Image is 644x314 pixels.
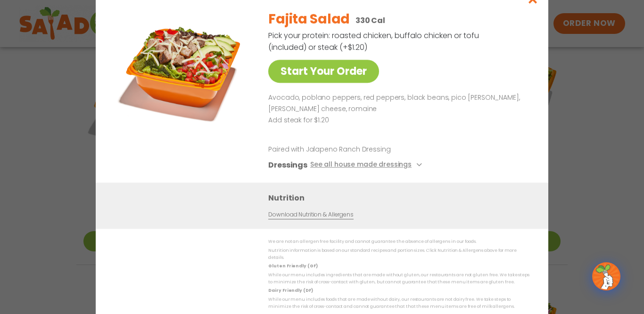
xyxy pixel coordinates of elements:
img: wpChatIcon [593,263,619,290]
p: Avocado, poblano peppers, red peppers, black beans, pico [PERSON_NAME], [PERSON_NAME] cheese, rom... [268,92,526,115]
strong: Gluten Friendly (GF) [268,263,317,269]
h3: Dressings [268,159,307,171]
h2: Fajita Salad [268,9,350,29]
p: We are not an allergen free facility and cannot guarantee the absence of allergens in our foods. [268,238,529,245]
p: Nutrition information is based on our standard recipes and portion sizes. Click Nutrition & Aller... [268,247,529,262]
button: See all house made dressings [310,159,425,171]
a: Start Your Order [268,60,379,83]
p: Pick your protein: roasted chicken, buffalo chicken or tofu (included) or steak (+$1.20) [268,30,480,53]
img: Featured product photo for Fajita Salad [117,2,249,134]
p: Add steak for $1.20 [268,115,526,126]
p: Paired with Jalapeno Ranch Dressing [268,145,443,154]
h3: Nutrition [268,192,534,204]
p: While our menu includes ingredients that are made without gluten, our restaurants are not gluten ... [268,272,529,286]
a: Download Nutrition & Allergens [268,210,353,219]
p: While our menu includes foods that are made without dairy, our restaurants are not dairy free. We... [268,296,529,310]
p: 330 Cal [355,15,385,26]
strong: Dairy Friendly (DF) [268,288,313,293]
